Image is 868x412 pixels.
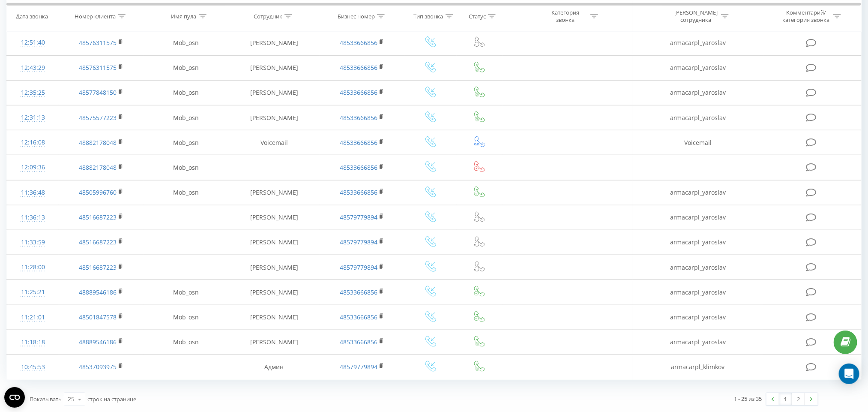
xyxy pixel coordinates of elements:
[15,34,50,51] div: 12:51:40
[228,105,320,130] td: [PERSON_NAME]
[144,330,228,355] td: Mob_osn
[144,280,228,305] td: Mob_osn
[734,394,762,403] div: 1 - 25 из 35
[340,213,377,221] a: 48579779894
[68,395,75,403] div: 25
[228,80,320,105] td: [PERSON_NAME]
[839,364,859,384] div: Open Intercom Messenger
[144,105,228,130] td: Mob_osn
[633,355,763,379] td: armacarpl_klimkov
[340,288,377,296] a: 48533666856
[633,280,763,305] td: armacarpl_yaroslav
[87,395,136,403] span: строк на странице
[30,395,62,403] span: Показывать
[792,393,805,405] a: 2
[340,338,377,346] a: 48533666856
[469,12,486,20] div: Статус
[79,163,117,171] a: 48882178048
[228,255,320,280] td: [PERSON_NAME]
[79,288,117,296] a: 48889546186
[633,55,763,80] td: armacarpl_yaroslav
[15,84,50,101] div: 12:35:25
[144,30,228,55] td: Mob_osn
[340,114,377,122] a: 48533666856
[144,80,228,105] td: Mob_osn
[254,12,282,20] div: Сотрудник
[75,12,116,20] div: Номер клиента
[15,184,50,201] div: 11:36:48
[542,9,588,24] div: Категория звонка
[15,334,50,351] div: 11:18:18
[79,363,117,371] a: 48537093975
[79,263,117,271] a: 48516687223
[15,359,50,376] div: 10:45:53
[79,114,117,122] a: 48575577223
[633,130,763,155] td: Voicemail
[338,12,375,20] div: Бизнес номер
[79,88,117,96] a: 48577848150
[228,30,320,55] td: [PERSON_NAME]
[228,355,320,379] td: Админ
[144,130,228,155] td: Mob_osn
[15,284,50,301] div: 11:25:21
[15,159,50,176] div: 12:09:36
[228,230,320,255] td: [PERSON_NAME]
[144,180,228,205] td: Mob_osn
[633,230,763,255] td: armacarpl_yaroslav
[340,313,377,321] a: 48533666856
[79,313,117,321] a: 48501847578
[340,138,377,147] a: 48533666856
[16,12,48,20] div: Дата звонка
[228,180,320,205] td: [PERSON_NAME]
[79,188,117,196] a: 48505996760
[673,9,719,24] div: [PERSON_NAME] сотрудника
[79,238,117,246] a: 48516687223
[228,280,320,305] td: [PERSON_NAME]
[4,387,25,408] button: Open CMP widget
[15,209,50,226] div: 11:36:13
[15,109,50,126] div: 12:31:13
[633,255,763,280] td: armacarpl_yaroslav
[15,234,50,251] div: 11:33:59
[340,163,377,171] a: 48533666856
[340,363,377,371] a: 48579779894
[340,238,377,246] a: 48579779894
[633,180,763,205] td: armacarpl_yaroslav
[228,130,320,155] td: Voicemail
[633,305,763,330] td: armacarpl_yaroslav
[633,105,763,130] td: armacarpl_yaroslav
[633,330,763,355] td: armacarpl_yaroslav
[79,138,117,147] a: 48882178048
[228,305,320,330] td: [PERSON_NAME]
[79,63,117,72] a: 48576311575
[340,39,377,47] a: 48533666856
[15,60,50,76] div: 12:43:29
[15,134,50,151] div: 12:16:08
[340,88,377,96] a: 48533666856
[171,12,197,20] div: Имя пула
[781,9,831,24] div: Комментарий/категория звонка
[144,55,228,80] td: Mob_osn
[228,330,320,355] td: [PERSON_NAME]
[228,205,320,230] td: [PERSON_NAME]
[414,12,443,20] div: Тип звонка
[633,30,763,55] td: armacarpl_yaroslav
[79,338,117,346] a: 48889546186
[15,259,50,276] div: 11:28:00
[79,39,117,47] a: 48576311575
[340,63,377,72] a: 48533666856
[779,393,792,405] a: 1
[144,155,228,180] td: Mob_osn
[79,213,117,221] a: 48516687223
[340,263,377,271] a: 48579779894
[633,80,763,105] td: armacarpl_yaroslav
[633,205,763,230] td: armacarpl_yaroslav
[340,188,377,196] a: 48533666856
[144,305,228,330] td: Mob_osn
[15,309,50,326] div: 11:21:01
[228,55,320,80] td: [PERSON_NAME]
